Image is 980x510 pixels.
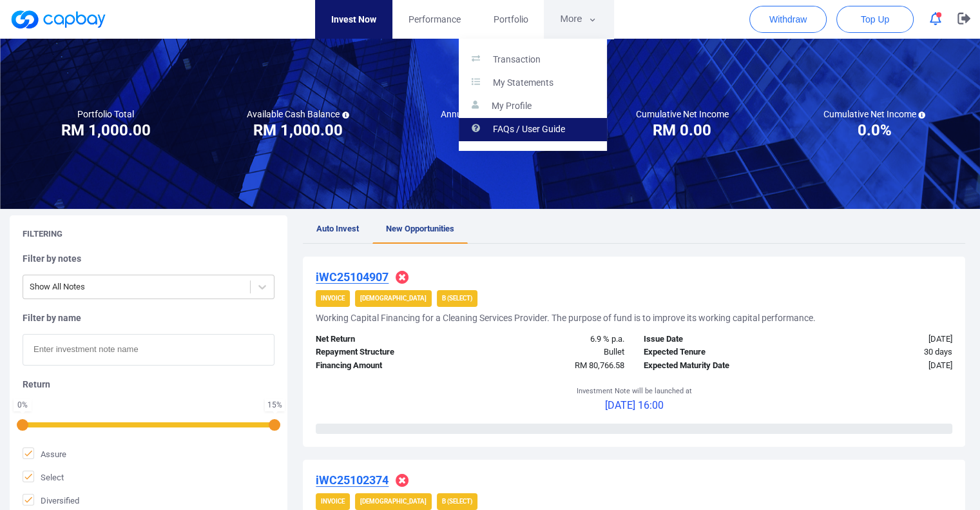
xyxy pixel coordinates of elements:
[459,95,607,118] a: My Profile
[492,101,532,112] p: My Profile
[493,54,541,66] p: Transaction
[459,48,607,72] a: Transaction
[493,77,553,89] p: My Statements
[459,118,607,141] a: FAQs / User Guide
[493,124,565,135] p: FAQs / User Guide
[459,72,607,95] a: My Statements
